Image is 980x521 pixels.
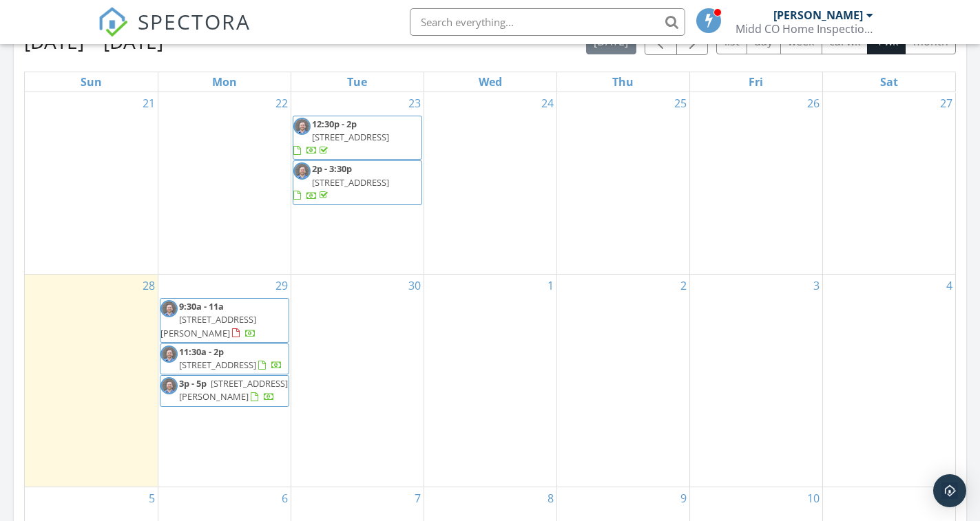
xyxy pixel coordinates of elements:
td: Go to September 30, 2025 [291,275,424,487]
img: dsc_0771.1.jpg [160,345,178,363]
a: Go to September 29, 2025 [273,275,291,297]
td: Go to September 25, 2025 [556,92,689,275]
span: SPECTORA [138,7,251,36]
a: Go to September 27, 2025 [937,92,955,114]
a: Go to September 21, 2025 [140,92,158,114]
a: Go to October 4, 2025 [943,275,955,297]
a: Go to September 26, 2025 [804,92,822,114]
span: 12:30p - 2p [312,118,357,130]
a: Wednesday [476,72,505,92]
a: Go to October 6, 2025 [279,487,291,509]
a: 2p - 3:30p [STREET_ADDRESS] [293,162,389,201]
td: Go to September 24, 2025 [424,92,556,275]
a: Go to September 22, 2025 [273,92,291,114]
a: Go to October 8, 2025 [545,487,556,509]
span: [STREET_ADDRESS] [312,176,389,189]
a: 12:30p - 2p [STREET_ADDRESS] [293,118,389,156]
td: Go to October 2, 2025 [556,275,689,487]
span: [STREET_ADDRESS] [312,131,389,143]
a: Go to September 28, 2025 [140,275,158,297]
img: dsc_0771.1.jpg [293,118,311,135]
a: Tuesday [344,72,370,92]
a: Go to September 23, 2025 [406,92,424,114]
a: 9:30a - 11a [STREET_ADDRESS][PERSON_NAME] [160,300,256,339]
td: Go to September 23, 2025 [291,92,424,275]
a: Go to September 25, 2025 [671,92,689,114]
input: Search everything... [410,8,685,36]
td: Go to September 26, 2025 [689,92,822,275]
div: Midd CO Home Inspections, LLC [736,22,873,36]
a: Friday [746,72,766,92]
td: Go to September 28, 2025 [25,275,158,487]
a: 3p - 5p [STREET_ADDRESS][PERSON_NAME] [179,377,288,403]
a: 9:30a - 11a [STREET_ADDRESS][PERSON_NAME] [160,298,289,343]
img: dsc_0771.1.jpg [293,162,311,180]
span: 2p - 3:30p [312,162,352,175]
td: Go to September 22, 2025 [158,92,291,275]
div: Open Intercom Messenger [933,474,966,507]
a: 12:30p - 2p [STREET_ADDRESS] [293,116,422,160]
a: 11:30a - 2p [STREET_ADDRESS] [179,345,282,371]
a: Go to October 2, 2025 [678,275,689,297]
img: dsc_0771.1.jpg [160,377,178,394]
span: 9:30a - 11a [179,300,224,312]
a: Saturday [877,72,901,92]
a: Sunday [78,72,105,92]
span: [STREET_ADDRESS][PERSON_NAME] [160,313,256,339]
a: SPECTORA [98,19,251,47]
a: Go to October 3, 2025 [811,275,822,297]
img: dsc_0771.1.jpg [160,300,178,317]
a: Monday [209,72,240,92]
a: Go to October 1, 2025 [545,275,556,297]
a: Go to October 10, 2025 [804,487,822,509]
a: Thursday [609,72,636,92]
td: Go to September 29, 2025 [158,275,291,487]
a: 3p - 5p [STREET_ADDRESS][PERSON_NAME] [160,375,289,406]
a: Go to October 9, 2025 [678,487,689,509]
td: Go to October 4, 2025 [822,275,955,487]
a: Go to September 30, 2025 [406,275,424,297]
td: Go to October 3, 2025 [689,275,822,487]
img: The Best Home Inspection Software - Spectora [98,7,128,37]
span: [STREET_ADDRESS][PERSON_NAME] [179,377,288,403]
a: 2p - 3:30p [STREET_ADDRESS] [293,160,422,205]
a: Go to October 5, 2025 [146,487,158,509]
a: Go to October 7, 2025 [412,487,424,509]
div: [PERSON_NAME] [773,8,863,22]
td: Go to October 1, 2025 [424,275,556,487]
span: 11:30a - 2p [179,345,224,358]
span: [STREET_ADDRESS] [179,359,256,371]
a: 11:30a - 2p [STREET_ADDRESS] [160,343,289,374]
span: 3p - 5p [179,377,207,390]
a: Go to September 24, 2025 [539,92,556,114]
td: Go to September 27, 2025 [822,92,955,275]
td: Go to September 21, 2025 [25,92,158,275]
